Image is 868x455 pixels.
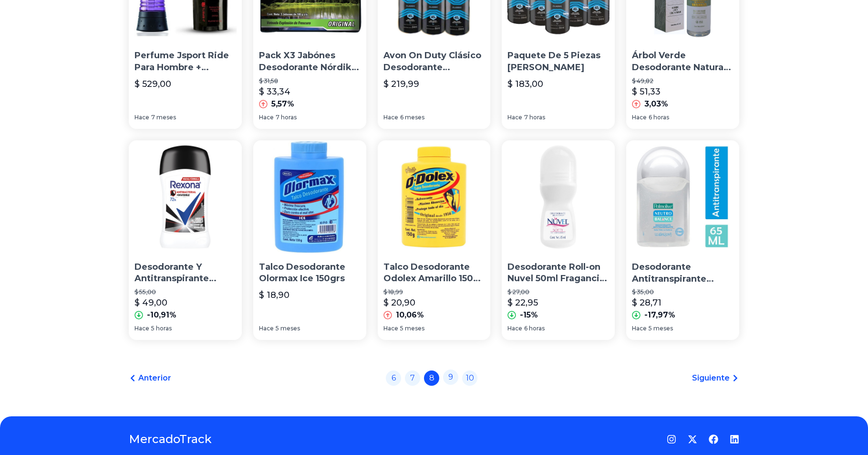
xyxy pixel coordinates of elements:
p: $ 35,00 [632,288,734,296]
span: Siguiente [692,372,730,384]
span: 6 horas [649,114,669,121]
p: $ 22,95 [507,296,538,309]
img: Desodorante Y Antitranspirante Rexona Antibacterial + Invisible 45g [129,140,242,254]
p: $ 219,99 [383,77,419,91]
a: Anterior [129,372,171,384]
img: Talco Desodorante Odolex Amarillo 150 Grs [378,140,491,254]
a: Talco Desodorante Odolex Amarillo 150 Grs Talco Desodorante Odolex Amarillo 150 Grs$ 18,99$ 20,90... [378,140,491,340]
span: Anterior [138,372,171,384]
a: 10 [462,370,477,386]
p: Paquete De 5 Piezas [PERSON_NAME] [507,50,609,74]
span: Hace [507,114,522,121]
p: $ 31,58 [259,77,361,85]
p: $ 55,00 [134,288,236,296]
p: $ 18,90 [259,288,289,302]
p: Perfume Jsport Ride Para Hombre + [PERSON_NAME] [134,50,236,74]
span: Hace [259,114,274,121]
p: Desodorante Antitranspirante Palmolive Balance Neutro 65ml [632,261,734,285]
p: -17,97% [644,309,675,321]
span: 7 meses [151,114,176,121]
a: 9 [443,370,458,385]
span: Hace [383,114,398,121]
p: Desodorante Roll-on Nuvel 50ml Fragancia Softy [507,261,609,285]
span: Hace [134,325,149,332]
p: $ 51,33 [632,85,661,98]
a: Desodorante Antitranspirante Palmolive Balance Neutro 65mlDesodorante Antitranspirante Palmolive ... [626,140,739,340]
img: Desodorante Antitranspirante Palmolive Balance Neutro 65ml [626,140,739,254]
a: 7 [405,370,420,386]
span: Hace [134,114,149,121]
a: Instagram [667,434,676,444]
span: 5 meses [276,325,300,332]
span: 6 meses [400,114,424,121]
p: $ 49,82 [632,77,734,85]
p: $ 27,00 [507,288,609,296]
span: 5 meses [649,325,673,332]
a: Siguiente [692,372,739,384]
span: 5 horas [151,325,172,332]
span: Hace [259,325,274,332]
span: 5 meses [400,325,424,332]
p: $ 529,00 [134,77,171,91]
img: Talco Desodorante Olormax Ice 150grs [253,140,366,254]
p: $ 18,99 [383,288,485,296]
a: Twitter [688,434,697,444]
p: $ 49,00 [134,296,167,309]
p: 3,03% [644,98,668,110]
span: 6 horas [524,325,545,332]
p: Árbol Verde Desodorante Natural Aclarante Vegano Líquido De Alumbre Fragancia Tea Tree Oil 60ml [632,50,734,74]
span: Hace [507,325,522,332]
span: 7 horas [276,114,297,121]
a: MercadoTrack [129,432,212,447]
p: Talco Desodorante Olormax Ice 150grs [259,261,361,285]
a: Facebook [709,434,718,444]
p: $ 28,71 [632,296,661,309]
p: -10,91% [147,309,176,321]
a: 6 [386,370,401,386]
p: $ 20,90 [383,296,415,309]
p: $ 33,34 [259,85,290,98]
img: Desodorante Roll-on Nuvel 50ml Fragancia Softy [502,140,615,254]
p: Avon On Duty Clásico Desodorante Antitranspirante 5 Piezas [383,50,485,74]
a: Desodorante Y Antitranspirante Rexona Antibacterial + Invisible 45gDesodorante Y Antitranspirante... [129,140,242,340]
a: Talco Desodorante Olormax Ice 150grsTalco Desodorante Olormax Ice 150grs$ 18,90Hace5 meses [253,140,366,340]
a: Desodorante Roll-on Nuvel 50ml Fragancia SoftyDesodorante Roll-on Nuvel 50ml Fragancia Softy$ 27,... [502,140,615,340]
span: 7 horas [524,114,545,121]
p: Pack X3 Jabónes Desodorante Nórdiko Original 100g C/u [259,50,361,74]
span: Hace [632,114,647,121]
span: Hace [632,325,647,332]
a: LinkedIn [730,434,739,444]
p: Talco Desodorante Odolex Amarillo 150 Grs [383,261,485,285]
p: 10,06% [396,309,424,321]
p: 5,57% [271,98,294,110]
p: -15% [520,309,538,321]
p: Desodorante Y Antitranspirante Rexona Antibacterial + Invisible 45g [134,261,236,285]
span: Hace [383,325,398,332]
p: $ 183,00 [507,77,543,91]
